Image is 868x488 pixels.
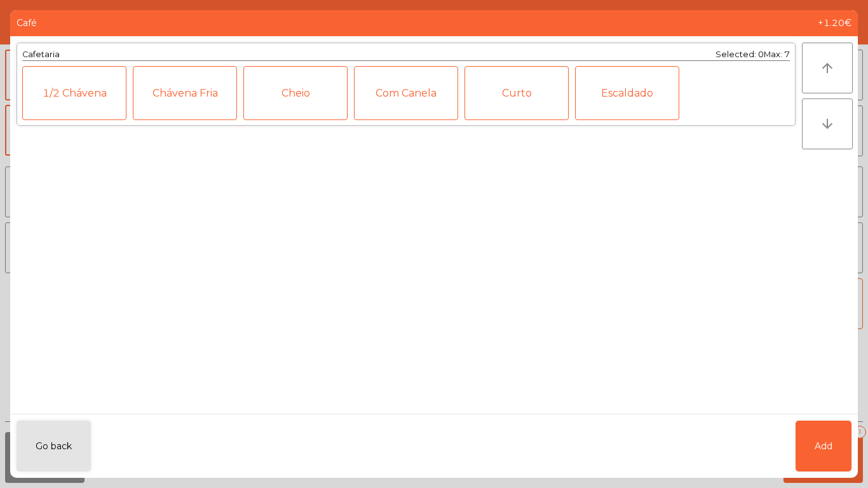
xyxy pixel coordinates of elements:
button: arrow_upward [802,43,853,93]
span: Max: 7 [764,50,790,59]
div: Chávena Fria [133,66,237,120]
span: Selected: 0 [715,50,764,59]
div: Cafetaria [22,48,60,60]
i: arrow_upward [820,60,835,76]
div: Com Canela [354,66,458,120]
span: +1.20€ [818,17,851,30]
button: Add [796,421,851,471]
button: Go back [17,421,91,471]
i: arrow_downward [820,116,835,132]
div: Curto [465,66,569,120]
div: Cheio [243,66,348,120]
div: Escaldado [575,66,679,120]
div: 1/2 Chávena [22,66,126,120]
span: Café [17,17,37,30]
span: Add [815,440,832,453]
button: arrow_downward [802,98,853,149]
